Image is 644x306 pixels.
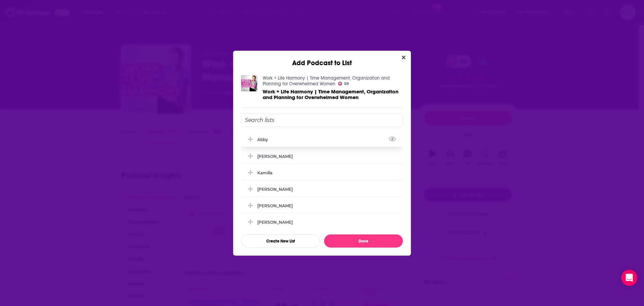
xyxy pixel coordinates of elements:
div: [PERSON_NAME] [257,203,293,208]
div: Braden [241,198,403,213]
a: 59 [338,82,349,86]
span: 59 [344,82,349,85]
div: Kamilla [257,170,272,175]
button: Create New List [241,234,320,248]
button: View Link [268,141,272,141]
a: Work + Life Harmony | Time Management, Organization and Planning for Overwhelmed Women [263,89,403,100]
div: Ashlyn [241,182,403,196]
div: Add Podcast to List [233,51,411,67]
input: Search lists [241,113,403,127]
button: Close [399,53,408,62]
button: Done [324,234,403,248]
div: Abby [241,132,403,147]
a: Work + Life Harmony | Time Management, Organization and Planning for Overwhelmed Women [263,75,390,87]
div: Kamilla [241,165,403,180]
div: [PERSON_NAME] [257,187,293,192]
img: Work + Life Harmony | Time Management, Organization and Planning for Overwhelmed Women [241,75,257,91]
div: Open Intercom Messenger [621,270,637,286]
div: Abby [257,137,272,142]
div: Elyse [241,215,403,229]
div: [PERSON_NAME] [257,154,293,159]
span: Work + Life Harmony | Time Management, Organization and Planning for Overwhelmed Women [263,88,398,100]
div: Add Podcast To List [241,113,403,248]
div: [PERSON_NAME] [257,220,293,225]
div: Logan [241,149,403,164]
